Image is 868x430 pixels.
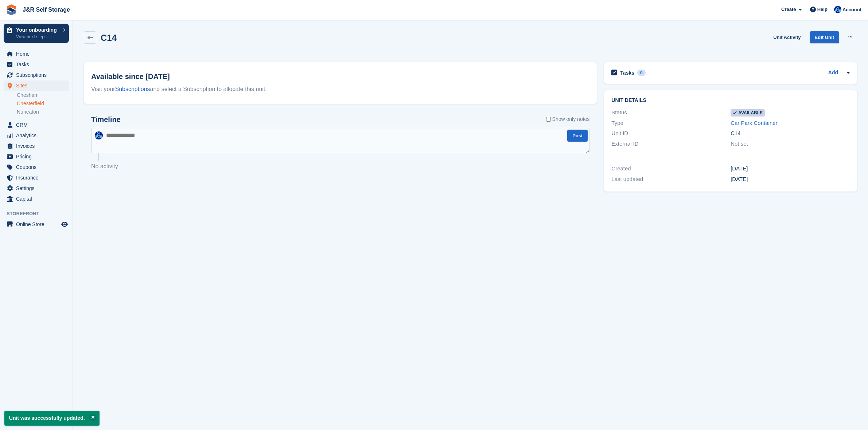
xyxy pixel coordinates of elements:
a: menu [4,120,69,130]
span: CRM [16,120,60,130]
span: Insurance [16,173,60,183]
span: Tasks [16,59,60,70]
a: menu [4,162,69,172]
div: Status [611,109,731,117]
a: Car Park Container [731,120,777,126]
a: menu [4,49,69,59]
span: Storefront [7,210,73,217]
input: Show only notes [546,115,551,123]
a: Chesham [17,92,69,99]
a: menu [4,183,69,193]
a: Chesterfield [17,100,69,107]
p: View next steps [16,33,59,40]
span: Subscriptions [16,70,60,80]
button: Post [567,130,588,142]
a: menu [4,80,69,91]
div: Last updated [611,175,731,184]
a: J&R Self Storage [20,4,73,16]
a: menu [4,173,69,183]
div: Type [611,119,731,127]
h2: Unit details [611,98,850,103]
a: Nuneaton [17,109,69,115]
a: menu [4,151,69,162]
span: Account [842,6,861,13]
p: Your onboarding [16,27,59,32]
span: Create [781,6,796,13]
a: menu [4,219,69,229]
span: Invoices [16,141,60,151]
h2: Timeline [91,115,121,124]
div: Visit your and select a Subscription to allocate this unit. [91,85,589,94]
h2: C14 [101,33,117,43]
img: stora-icon-8386f47178a22dfd0bd8f6a31ec36ba5ce8667c1dd55bd0f319d3a0aa187defe.svg [6,4,17,15]
img: Steve Revell [95,131,103,139]
a: Your onboarding View next steps [4,24,69,43]
h2: Tasks [620,70,634,76]
span: Help [817,6,828,13]
span: Coupons [16,162,60,172]
a: menu [4,59,69,70]
span: Capital [16,194,60,204]
div: [DATE] [731,175,850,184]
p: Unit was successfully updated. [4,411,100,426]
a: menu [4,70,69,80]
div: C14 [731,129,850,138]
div: 0 [637,70,646,76]
div: [DATE] [731,165,850,173]
span: Available [731,109,765,117]
label: Show only notes [546,115,590,123]
a: Unit Activity [770,31,803,43]
a: Preview store [60,220,69,229]
p: No activity [91,162,589,171]
a: menu [4,194,69,204]
span: Pricing [16,151,60,162]
div: Not set [731,140,850,148]
div: Unit ID [611,129,731,138]
div: External ID [611,140,731,148]
span: Sites [16,80,60,91]
span: Analytics [16,130,60,141]
div: Created [611,165,731,173]
a: Add [828,69,838,77]
a: menu [4,130,69,141]
span: Settings [16,183,60,193]
img: Steve Revell [834,6,841,13]
span: Online Store [16,219,60,229]
a: Edit Unit [810,31,839,43]
span: Home [16,49,60,59]
a: Subscriptions [115,86,150,92]
a: menu [4,141,69,151]
h2: Available since [DATE] [91,71,589,82]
